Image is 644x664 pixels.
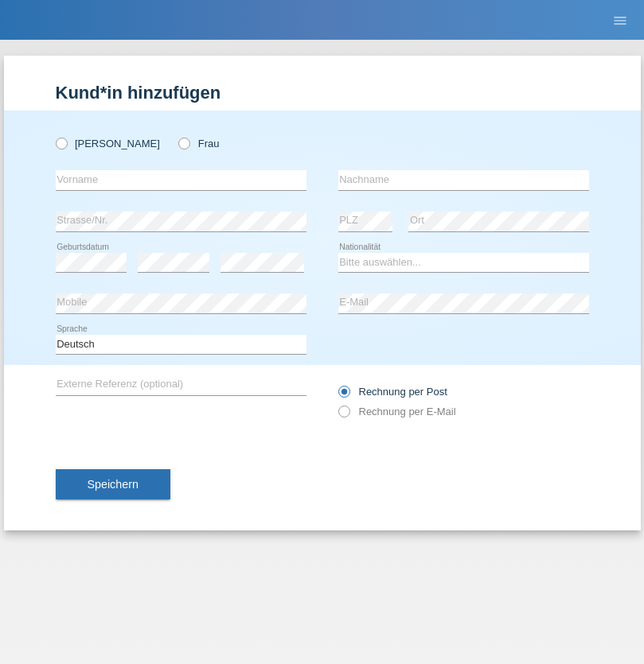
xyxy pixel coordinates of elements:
label: Rechnung per Post [338,386,447,398]
h1: Kund*in hinzufügen [56,83,589,103]
button: Speichern [56,469,170,499]
a: menu [604,15,636,25]
span: Speichern [88,478,139,491]
i: menu [612,13,628,29]
label: Frau [178,138,219,149]
input: Rechnung per Post [338,386,349,406]
label: [PERSON_NAME] [56,138,160,149]
input: [PERSON_NAME] [56,138,66,148]
input: Frau [178,138,189,148]
input: Rechnung per E-Mail [338,406,349,425]
label: Rechnung per E-Mail [338,406,456,417]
